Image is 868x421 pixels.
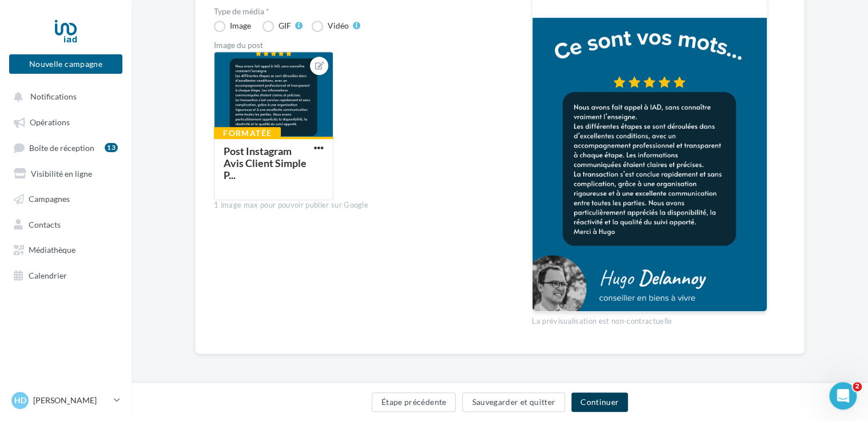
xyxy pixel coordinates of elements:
[9,54,122,74] button: Nouvelle campagne
[29,219,61,229] span: Contacts
[853,382,862,391] span: 2
[7,137,125,158] a: Boîte de réception13
[7,239,125,259] a: Médiathèque
[9,390,122,411] a: HD [PERSON_NAME]
[829,382,857,410] iframe: Intercom live chat
[224,145,306,181] div: Post Instagram Avis Client Simple P...
[30,117,70,127] span: Opérations
[7,213,125,234] a: Contacts
[30,92,77,101] span: Notifications
[462,392,565,412] button: Sauvegarder et quitter
[278,22,291,30] div: GIF
[230,22,251,30] div: Image
[29,142,94,152] span: Boîte de réception
[29,270,67,280] span: Calendrier
[7,162,125,183] a: Visibilité en ligne
[7,188,125,208] a: Campagnes
[214,200,513,210] div: 1 image max pour pouvoir publier sur Google
[214,7,513,15] label: Type de média *
[29,245,75,255] span: Médiathèque
[29,194,70,204] span: Campagnes
[7,86,120,106] button: Notifications
[532,312,767,327] div: La prévisualisation est non-contractuelle
[372,392,456,412] button: Étape précédente
[214,41,513,49] div: Image du post
[14,395,26,406] span: HD
[571,392,628,412] button: Continuer
[7,111,125,132] a: Opérations
[214,127,281,140] div: Formatée
[31,168,92,178] span: Visibilité en ligne
[328,22,349,30] div: Vidéo
[105,143,118,152] div: 13
[7,264,125,285] a: Calendrier
[33,395,109,406] p: [PERSON_NAME]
